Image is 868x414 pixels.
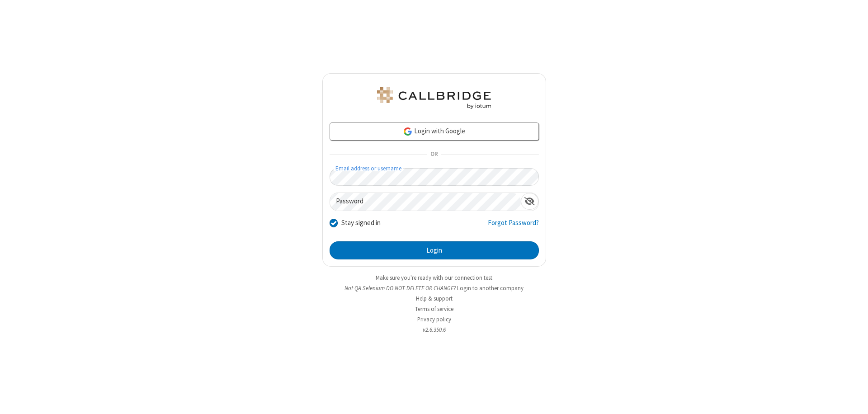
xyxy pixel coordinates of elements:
span: OR [427,148,441,161]
a: Make sure you're ready with our connection test [376,274,492,282]
a: Login with Google [330,122,539,141]
input: Password [330,193,521,211]
input: Email address or username [330,168,539,186]
li: v2.6.350.6 [322,325,546,334]
button: Login [330,241,539,259]
a: Terms of service [415,305,453,313]
img: google-icon.png [403,127,413,136]
a: Help & support [416,295,453,302]
li: Not QA Selenium DO NOT DELETE OR CHANGE? [322,284,546,292]
a: Privacy policy [417,315,451,323]
button: Login to another company [457,284,524,292]
a: Forgot Password? [488,218,539,235]
div: Show password [521,193,538,210]
label: Stay signed in [341,218,381,228]
img: QA Selenium DO NOT DELETE OR CHANGE [375,87,493,109]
